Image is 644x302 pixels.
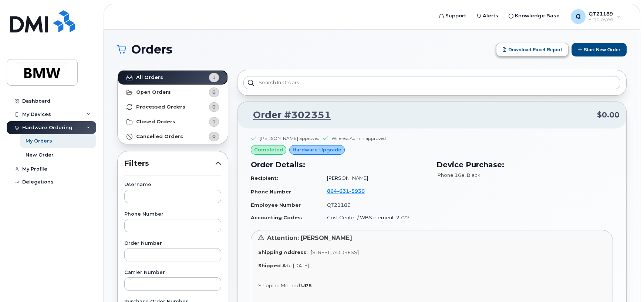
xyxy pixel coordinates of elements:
span: 1 [212,118,216,125]
strong: UPS [301,282,312,288]
a: Closed Orders1 [118,114,228,129]
a: Cancelled Orders0 [118,129,228,144]
strong: Open Orders [136,89,171,95]
td: Cost Center / WBS element: 2727 [320,211,427,224]
span: , Black [465,172,481,178]
button: Download Excel Report [496,43,569,56]
div: Wireless Admin approved [331,135,386,141]
label: Username [124,182,221,187]
strong: All Orders [136,75,163,80]
td: [PERSON_NAME] [320,172,427,185]
strong: Employee Number [251,202,301,208]
span: Attention: [PERSON_NAME] [267,234,352,241]
span: completed [254,146,283,153]
label: Phone Number [124,212,221,217]
strong: Accounting Codes: [251,215,302,220]
span: $0.00 [597,110,620,120]
span: Orders [131,44,172,55]
span: iPhone 16e [436,172,465,178]
h3: Device Purchase: [436,159,613,170]
span: Hardware Upgrade [293,146,341,153]
strong: Processed Orders [136,104,185,110]
strong: Cancelled Orders [136,134,183,140]
a: Open Orders0 [118,85,228,100]
span: 5930 [349,188,365,194]
td: QT21189 [320,199,427,212]
span: Shipping Method: [258,282,301,288]
a: All Orders1 [118,70,228,85]
a: Order #302351 [244,109,331,122]
button: Start New Order [571,43,627,56]
strong: Shipping Address: [258,249,308,255]
h3: Order Details: [251,159,428,170]
div: [PERSON_NAME] approved [260,135,320,141]
a: 8646315930 [327,188,374,194]
span: 1 [212,74,216,81]
span: 0 [212,133,216,140]
iframe: Messenger Launcher [612,270,638,296]
strong: Shipped At: [258,262,290,268]
span: 631 [337,188,349,194]
strong: Closed Orders [136,119,175,125]
a: Processed Orders0 [118,100,228,114]
span: 0 [212,103,216,110]
label: Order Number [124,241,221,246]
span: 0 [212,89,216,96]
span: Filters [124,158,215,169]
label: Carrier Number [124,270,221,275]
span: [STREET_ADDRESS] [311,249,359,255]
strong: Recipient: [251,175,278,181]
input: Search in orders [243,76,620,89]
span: [DATE] [293,262,309,268]
span: 864 [327,188,365,194]
strong: Phone Number [251,189,291,195]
